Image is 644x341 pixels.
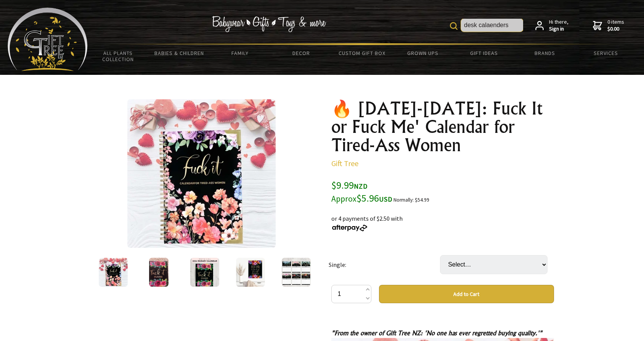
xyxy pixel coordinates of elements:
[535,19,569,32] a: Hi there,Sign in
[282,258,311,287] img: 🔥 2025-2026: Fuck It or Fuck Me' Calendar for Tired-Ass Women
[549,26,569,32] strong: Sign in
[392,45,453,61] a: Grown Ups
[271,45,332,61] a: Decor
[149,258,169,287] img: 🔥 2025-2026: Fuck It or Fuck Me' Calendar for Tired-Ass Women
[329,244,440,285] td: Single:
[453,45,514,61] a: Gift Ideas
[331,99,554,154] h1: 🔥 [DATE]-[DATE]: Fuck It or Fuck Me' Calendar for Tired-Ass Women
[393,197,429,203] small: Normally: $54.99
[8,8,88,71] img: Babyware - Gifts - Toys and more...
[331,205,554,232] div: or 4 payments of $2.50 with
[210,45,271,61] a: Family
[379,195,392,204] span: USD
[514,45,575,61] a: Brands
[236,258,265,287] img: 🔥 2025-2026: Fuck It or Fuck Me' Calendar for Tired-Ass Women
[331,158,358,168] a: Gift Tree
[461,19,523,32] input: Site Search
[607,18,624,32] span: 0 items
[331,194,357,204] small: Approx
[331,179,392,204] span: $9.99 $5.96
[575,45,636,61] a: Services
[354,182,368,191] span: NZD
[332,45,393,61] a: Custom Gift Box
[450,22,458,30] img: product search
[190,258,219,287] img: 🔥 2025-2026: Fuck It or Fuck Me' Calendar for Tired-Ass Women
[88,45,149,67] a: All Plants Collection
[379,285,554,303] button: Add to Cart
[149,45,210,61] a: Babies & Children
[549,19,569,32] span: Hi there,
[127,99,276,248] img: 🔥 2025-2026: Fuck It or Fuck Me' Calendar for Tired-Ass Women
[331,225,368,231] img: Afterpay
[593,19,624,32] a: 0 items$0.00
[99,258,128,287] img: 🔥 2025-2026: Fuck It or Fuck Me' Calendar for Tired-Ass Women
[212,16,326,32] img: Babywear - Gifts - Toys & more
[607,26,624,32] strong: $0.00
